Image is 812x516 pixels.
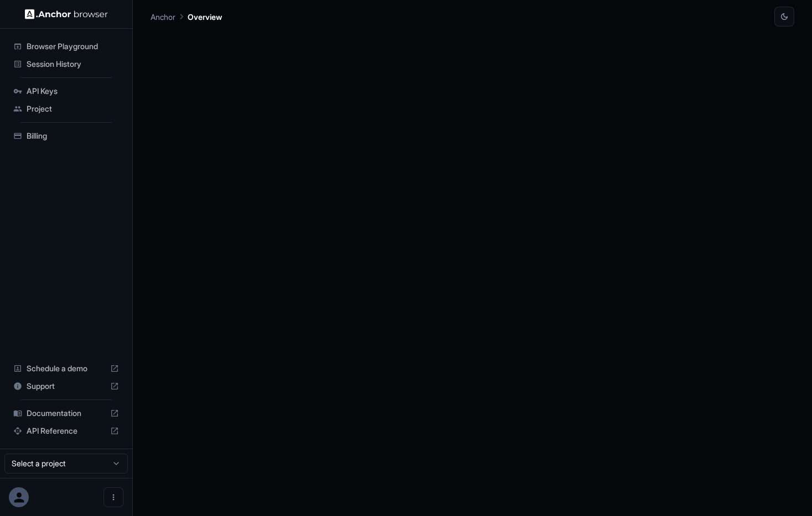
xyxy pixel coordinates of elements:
[27,41,119,52] span: Browser Playground
[9,55,123,73] div: Session History
[27,130,119,141] span: Billing
[27,425,106,436] span: API Reference
[25,9,108,19] img: Anchor Logo
[27,381,106,392] span: Support
[151,11,175,23] p: Anchor
[9,127,123,145] div: Billing
[9,377,123,395] div: Support
[151,10,222,23] nav: breadcrumb
[9,82,123,100] div: API Keys
[27,408,106,419] span: Documentation
[9,38,123,55] div: Browser Playground
[27,59,119,70] span: Session History
[9,360,123,377] div: Schedule a demo
[9,422,123,440] div: API Reference
[9,100,123,118] div: Project
[27,103,119,114] span: Project
[27,363,106,374] span: Schedule a demo
[27,86,119,97] span: API Keys
[188,11,222,23] p: Overview
[104,487,123,507] button: Open menu
[9,404,123,422] div: Documentation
